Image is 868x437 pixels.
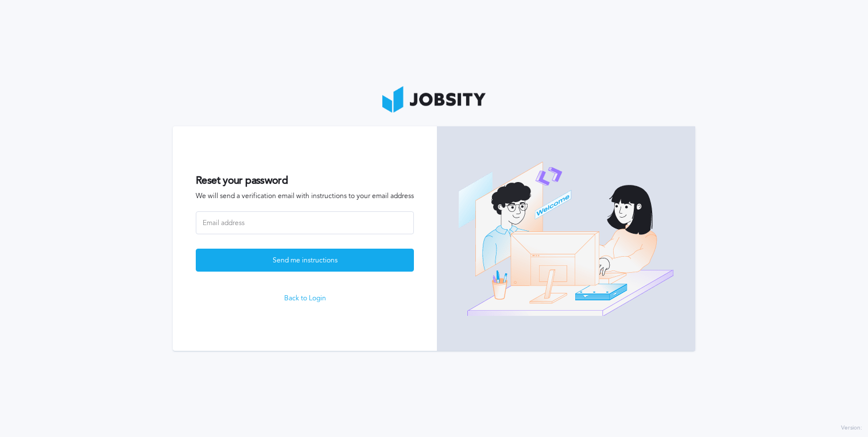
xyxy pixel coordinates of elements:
input: Email address [196,211,414,234]
div: Send me instructions [196,249,413,272]
span: We will send a verification email with instructions to your email address [196,192,414,200]
label: Version: [841,425,862,432]
h2: Reset your password [196,175,414,187]
a: Back to Login [196,295,414,303]
button: Send me instructions [196,249,414,272]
